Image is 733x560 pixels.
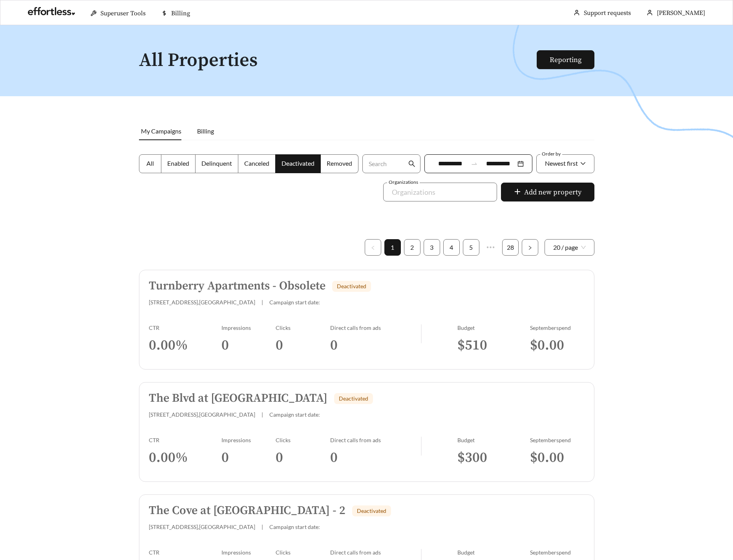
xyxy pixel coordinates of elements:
span: All [146,159,154,167]
h3: 0 [276,449,330,467]
li: Previous Page [365,239,381,256]
h3: 0.00 % [149,449,221,467]
h3: $ 300 [457,449,530,467]
span: Deactivated [282,159,314,167]
span: | [261,523,263,530]
h3: $ 0.00 [530,449,585,467]
div: CTR [149,437,221,443]
span: 20 / page [553,240,586,255]
button: Reporting [537,50,594,69]
h3: 0 [221,337,276,354]
div: Direct calls from ads [330,324,421,331]
a: 5 [463,240,479,255]
span: [PERSON_NAME] [657,9,705,17]
div: Clicks [276,549,330,556]
h1: All Properties [139,50,537,71]
span: search [408,160,415,167]
span: Deactivated [339,395,368,402]
span: Newest first [545,159,578,167]
h5: The Cove at [GEOGRAPHIC_DATA] - 2 [149,504,345,517]
li: 3 [424,239,440,256]
a: 2 [404,240,420,255]
h5: The Blvd at [GEOGRAPHIC_DATA] [149,392,327,405]
li: 4 [443,239,460,256]
div: Impressions [221,437,276,443]
span: swap-right [471,160,478,167]
span: Add new property [524,187,581,198]
span: Deactivated [357,507,386,514]
div: September spend [530,437,585,443]
span: Campaign start date: [269,299,320,306]
span: [STREET_ADDRESS] , [GEOGRAPHIC_DATA] [149,523,255,530]
h3: 0.00 % [149,337,221,354]
div: Page Size [545,239,594,256]
div: Direct calls from ads [330,549,421,556]
li: Next 5 Pages [483,239,499,256]
span: | [261,411,263,418]
a: Turnberry Apartments - ObsoleteDeactivated[STREET_ADDRESS],[GEOGRAPHIC_DATA]|Campaign start date:... [139,270,594,370]
span: Campaign start date: [269,411,320,418]
h3: 0 [330,449,421,467]
div: CTR [149,324,221,331]
span: Campaign start date: [269,523,320,530]
a: Support requests [584,9,631,17]
a: The Blvd at [GEOGRAPHIC_DATA]Deactivated[STREET_ADDRESS],[GEOGRAPHIC_DATA]|Campaign start date:CT... [139,382,594,482]
div: September spend [530,324,585,331]
span: plus [514,188,521,197]
div: Budget [457,549,530,556]
span: ••• [483,239,499,256]
span: to [471,160,478,167]
div: Budget [457,324,530,331]
li: 1 [384,239,401,256]
h5: Turnberry Apartments - Obsolete [149,280,325,293]
span: Billing [197,127,214,135]
span: right [528,245,532,250]
button: plusAdd new property [501,183,594,201]
h3: $ 510 [457,337,530,354]
li: 28 [502,239,519,256]
a: 3 [424,240,440,255]
span: left [371,245,375,250]
span: Delinquent [201,159,232,167]
a: Reporting [550,55,581,64]
span: Removed [327,159,352,167]
span: Enabled [167,159,189,167]
div: Impressions [221,549,276,556]
div: Clicks [276,324,330,331]
li: Next Page [522,239,538,256]
a: 28 [503,240,518,255]
span: Billing [171,9,190,17]
a: 4 [444,240,459,255]
span: [STREET_ADDRESS] , [GEOGRAPHIC_DATA] [149,299,255,306]
span: [STREET_ADDRESS] , [GEOGRAPHIC_DATA] [149,411,255,418]
a: 1 [385,240,400,255]
li: 2 [404,239,420,256]
li: 5 [463,239,479,256]
img: line [421,324,422,343]
span: Canceled [244,159,269,167]
span: Deactivated [337,283,366,289]
div: Budget [457,437,530,443]
div: September spend [530,549,585,556]
img: line [421,437,422,456]
h3: 0 [221,449,276,467]
div: Impressions [221,324,276,331]
span: Superuser Tools [101,9,146,17]
div: Clicks [276,437,330,443]
div: Direct calls from ads [330,437,421,443]
span: | [261,299,263,306]
h3: $ 0.00 [530,337,585,354]
button: right [522,239,538,256]
div: CTR [149,549,221,556]
h3: 0 [276,337,330,354]
button: left [365,239,381,256]
h3: 0 [330,337,421,354]
span: My Campaigns [141,127,181,135]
